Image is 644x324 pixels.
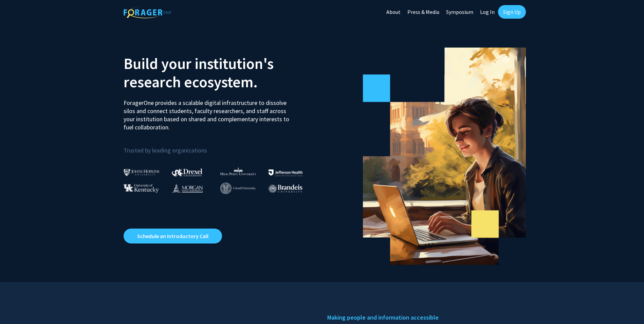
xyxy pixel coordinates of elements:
a: Sign Up [498,5,526,19]
img: Drexel University [172,168,202,176]
p: Trusted by leading organizations [124,137,317,156]
img: Brandeis University [269,184,302,193]
p: ForagerOne provides a scalable digital infrastructure to dissolve silos and connect students, fac... [124,94,294,131]
h2: Build your institution's research ecosystem. [124,54,317,91]
a: Opens in a new tab [124,229,222,244]
img: ForagerOne Logo [124,6,171,18]
img: Thomas Jefferson University [269,169,302,176]
img: Cornell University [220,183,256,194]
iframe: Chat [5,293,29,319]
img: High Point University [220,167,256,175]
img: Morgan State University [172,184,203,193]
h5: Making people and information accessible [327,312,521,323]
img: Johns Hopkins University [124,169,160,176]
img: University of Kentucky [124,184,159,193]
